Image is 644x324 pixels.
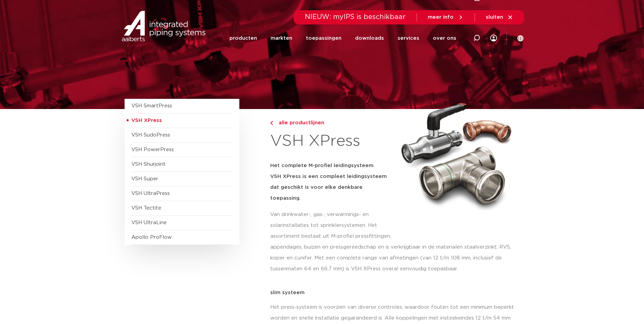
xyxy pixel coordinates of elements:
span: VSH XPress [131,118,162,123]
a: over ons [433,24,456,52]
a: VSH Tectite [131,205,161,211]
a: producten [229,24,257,52]
img: chevron-right.svg [270,121,273,125]
a: toepassingen [306,24,342,52]
p: Van drinkwater-, gas-, verwarmings- en solarinstallaties tot sprinklersystemen. Het assortiment b... [270,209,393,242]
nav: Menu [229,24,456,52]
p: slim systeem [270,290,520,295]
span: meer info [428,15,454,20]
a: VSH UltraPress [131,191,170,196]
a: VSH Super [131,176,158,181]
a: VSH SmartPress [131,103,172,108]
span: NIEUW: myIPS is beschikbaar [305,14,406,20]
h5: Het complete M-profiel leidingsysteem VSH XPress is een compleet leidingsysteem dat geschikt is v... [270,160,393,204]
div: my IPS [490,24,497,52]
a: VSH Shurjoint [131,162,166,167]
a: VSH PowerPress [131,147,174,152]
span: sluiten [486,15,503,20]
a: Apollo ProFlow [131,235,172,240]
span: alle productlijnen [275,120,324,125]
a: sluiten [486,14,513,20]
a: markten [271,24,292,52]
a: services [398,24,419,52]
a: downloads [355,24,384,52]
a: alle productlijnen [270,119,393,127]
p: appendages, buizen en pressgereedschap en is verkrijgbaar in de materialen staalverzinkt, RVS, ko... [270,242,520,274]
a: meer info [428,14,464,20]
a: VSH SudoPress [131,132,170,138]
h1: VSH XPress [270,130,393,152]
a: VSH UltraLine [131,220,167,225]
